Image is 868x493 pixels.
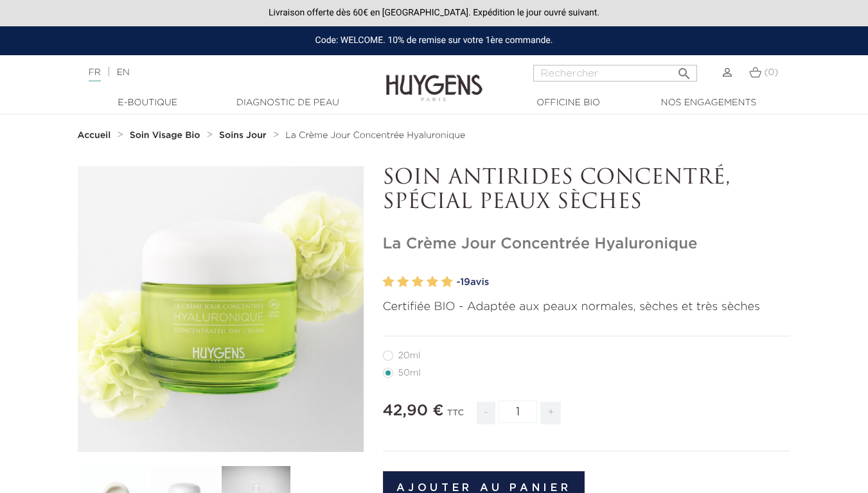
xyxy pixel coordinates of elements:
[412,273,423,291] label: 3
[219,130,269,141] a: Soins Jour
[383,350,436,361] label: 20ml
[397,273,409,291] label: 2
[499,401,537,423] input: Quantité
[82,65,352,80] div: |
[130,130,204,141] a: Soin Visage Bio
[504,96,633,110] a: Officine Bio
[116,68,129,77] a: EN
[386,54,483,103] img: Huygens
[533,65,697,82] input: Rechercher
[78,130,114,141] a: Accueil
[460,277,470,287] span: 19
[477,402,495,424] span: -
[78,131,111,140] strong: Accueil
[673,61,696,78] button: 
[677,62,692,78] i: 
[89,68,101,82] a: FR
[447,399,464,434] div: TTC
[383,403,444,419] span: 42,90 €
[130,131,200,140] strong: Soin Visage Bio
[427,273,438,291] label: 4
[457,273,791,292] a: -19avis
[644,96,773,110] a: Nos engagements
[219,131,267,140] strong: Soins Jour
[383,235,791,254] h1: La Crème Jour Concentrée Hyaluronique
[540,402,561,424] span: +
[383,166,791,216] p: SOIN ANTIRIDES CONCENTRÉ, SPÉCIAL PEAUX SÈCHES
[764,68,778,77] span: (0)
[224,96,352,110] a: Diagnostic de peau
[285,130,465,141] a: La Crème Jour Concentrée Hyaluronique
[441,273,453,291] label: 5
[383,298,791,316] p: Certifiée BIO - Adaptée aux peaux normales, sèches et très sèches
[285,131,465,140] span: La Crème Jour Concentrée Hyaluronique
[383,368,436,378] label: 50ml
[383,273,394,291] label: 1
[84,96,212,110] a: E-Boutique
